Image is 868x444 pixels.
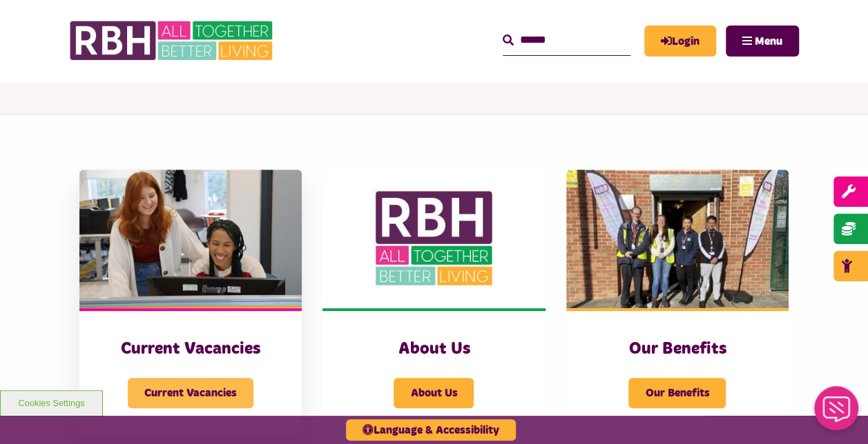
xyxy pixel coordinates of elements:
[566,170,789,308] img: Dropinfreehold2
[394,378,474,408] span: About Us
[644,26,716,57] a: MyRBH
[128,378,253,408] span: Current Vacancies
[346,419,516,441] button: Language & Accessibility
[322,170,545,436] a: About Us About Us
[322,170,545,308] img: RBH Logo Social Media 480X360 (1)
[755,36,782,47] span: Menu
[79,170,302,308] img: IMG 1470
[594,339,761,360] h3: Our Benefits
[350,339,517,360] h3: About Us
[69,14,276,68] img: RBH
[503,26,630,55] input: Search
[628,378,726,408] span: Our Benefits
[79,170,302,436] a: Current Vacancies Current Vacancies
[107,339,274,360] h3: Current Vacancies
[726,26,799,57] button: Navigation
[566,170,789,436] a: Our Benefits Our Benefits
[806,382,868,444] iframe: Netcall Web Assistant for live chat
